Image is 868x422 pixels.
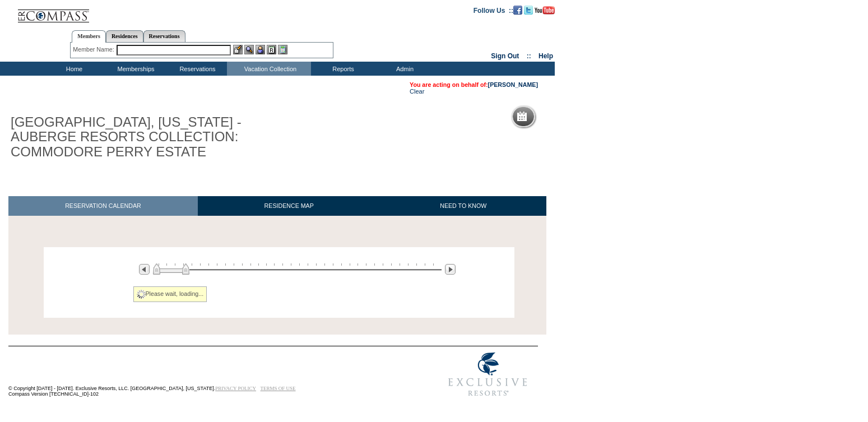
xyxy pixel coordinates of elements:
[261,386,296,391] a: TERMS OF USE
[488,81,538,88] a: [PERSON_NAME]
[438,346,538,402] img: Exclusive Resorts
[531,113,617,120] h5: Reservation Calendar
[410,88,424,95] a: Clear
[535,6,555,13] a: Subscribe to our YouTube Channel
[410,81,538,88] span: You are acting on behalf of:
[8,347,401,402] td: © Copyright [DATE] - [DATE]. Exclusive Resorts, LLC. [GEOGRAPHIC_DATA], [US_STATE]. Compass Versi...
[445,264,456,275] img: Next
[513,6,522,13] a: Become our fan on Facebook
[278,45,287,54] img: b_calculator.gif
[73,45,116,54] div: Member Name:
[513,6,522,15] img: Become our fan on Facebook
[8,113,259,161] h1: [GEOGRAPHIC_DATA], [US_STATE] - AUBERGE RESORTS COLLECTION: COMMODORE PERRY ESTATE
[106,30,143,42] a: Residences
[8,196,198,216] a: RESERVATION CALENDAR
[133,286,207,302] div: Please wait, loading...
[137,290,146,299] img: spinner2.gif
[42,62,104,76] td: Home
[215,386,256,391] a: PRIVACY POLICY
[524,6,533,15] img: Follow us on Twitter
[373,62,434,76] td: Admin
[524,6,533,13] a: Follow us on Twitter
[165,62,227,76] td: Reservations
[491,52,519,60] a: Sign Out
[233,45,243,54] img: b_edit.gif
[143,30,185,42] a: Reservations
[267,45,276,54] img: Reservations
[198,196,380,216] a: RESIDENCE MAP
[139,264,150,275] img: Previous
[227,62,311,76] td: Vacation Collection
[72,30,106,43] a: Members
[256,45,265,54] img: Impersonate
[539,52,553,60] a: Help
[311,62,373,76] td: Reports
[474,6,513,15] td: Follow Us ::
[104,62,165,76] td: Memberships
[380,196,546,216] a: NEED TO KNOW
[535,6,555,15] img: Subscribe to our YouTube Channel
[527,52,531,60] span: ::
[244,45,254,54] img: View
